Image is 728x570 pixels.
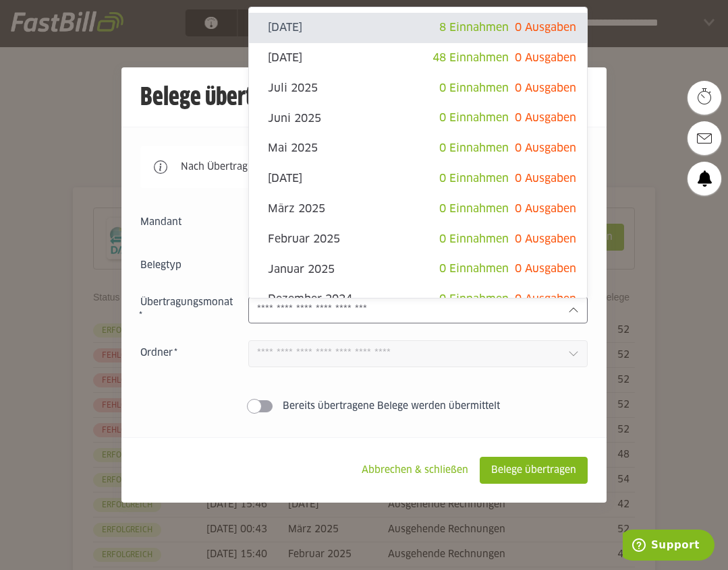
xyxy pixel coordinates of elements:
span: 0 Ausgaben [515,143,576,154]
span: 0 Einnahmen [439,234,509,245]
span: 48 Einnahmen [432,53,509,63]
sl-option: Dezember 2024 [249,284,587,315]
sl-option: Mai 2025 [249,133,587,164]
span: 0 Einnahmen [439,173,509,184]
span: 0 Einnahmen [439,143,509,154]
sl-option: Juni 2025 [249,103,587,133]
span: 0 Einnahmen [439,294,509,305]
sl-option: Januar 2025 [249,254,587,284]
span: 0 Ausgaben [515,263,576,274]
span: 8 Einnahmen [439,22,509,33]
span: 0 Ausgaben [515,173,576,184]
sl-option: [DATE] [249,43,587,73]
span: 0 Einnahmen [439,263,509,274]
sl-option: Februar 2025 [249,224,587,255]
span: 0 Ausgaben [515,53,576,63]
span: 0 Einnahmen [439,203,509,214]
span: 0 Einnahmen [439,83,509,94]
sl-switch: Bereits übertragene Belege werden übermittelt [140,400,588,413]
span: 0 Ausgaben [515,203,576,214]
sl-option: März 2025 [249,194,587,224]
span: 0 Ausgaben [515,234,576,245]
sl-option: Juli 2025 [249,73,587,104]
span: 0 Ausgaben [515,113,576,123]
sl-button: Belege übertragen [480,457,588,484]
sl-option: [DATE] [249,13,587,43]
sl-button: Abbrechen & schließen [350,457,480,484]
iframe: Öffnet ein Widget, in dem Sie weitere Informationen finden [623,530,715,563]
sl-option: [DATE] [249,164,587,194]
span: 0 Ausgaben [515,294,576,305]
span: 0 Einnahmen [439,113,509,123]
span: 0 Ausgaben [515,83,576,94]
span: 0 Ausgaben [515,22,576,33]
